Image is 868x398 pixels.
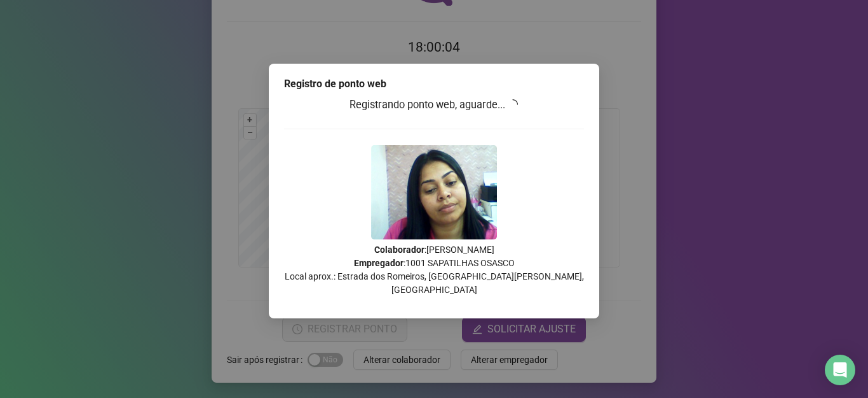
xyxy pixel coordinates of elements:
strong: Empregador [354,258,403,268]
span: loading [508,99,518,110]
strong: Colaborador [374,245,424,255]
img: 2Q== [371,145,497,239]
div: Open Intercom Messenger [825,355,855,385]
div: Registro de ponto web [284,76,584,92]
p: : [PERSON_NAME] : 1001 SAPATILHAS OSASCO Local aprox.: Estrada dos Romeiros, [GEOGRAPHIC_DATA][PE... [284,243,584,297]
h3: Registrando ponto web, aguarde... [284,97,584,113]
